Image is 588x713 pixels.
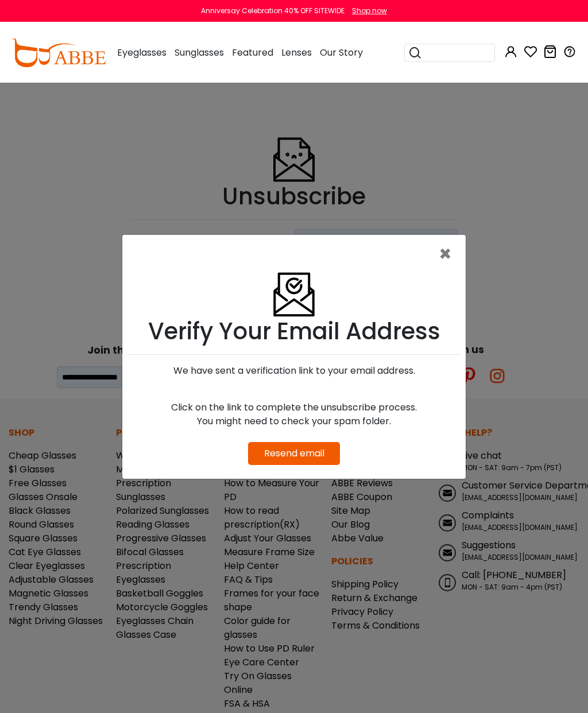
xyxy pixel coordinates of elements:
div: Click on the link to complete the unsubscribe process. [127,401,461,414]
img: abbeglasses.com [11,38,106,67]
span: × [439,239,452,269]
div: You might need to check your spam folder. [127,414,461,428]
span: Lenses [281,46,312,59]
h1: Verify Your Email Address [127,317,461,345]
div: Shop now [352,6,387,16]
span: Sunglasses [175,46,224,59]
a: Shop now [346,6,387,15]
button: Close [439,244,457,265]
span: Our Story [320,46,363,59]
span: Eyeglasses [117,46,167,59]
a: Resend email [264,447,324,460]
img: Verify Email [271,244,317,317]
div: Anniversay Celebration 40% OFF SITEWIDE [201,6,345,16]
span: Featured [232,46,273,59]
div: We have sent a verification link to your email address. [127,364,461,378]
